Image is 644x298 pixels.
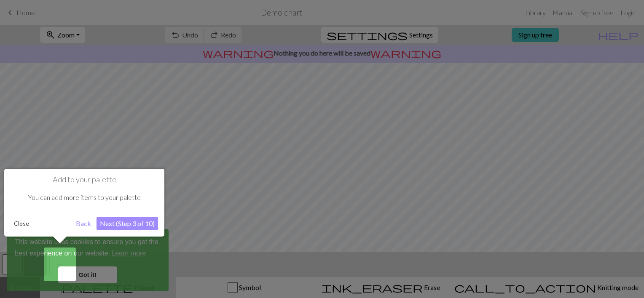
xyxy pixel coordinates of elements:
div: You can add more items to your palette [11,184,158,210]
div: Add to your palette [4,169,164,237]
button: Close [11,217,32,230]
h1: Add to your palette [11,175,158,184]
button: Next (Step 3 of 10) [97,217,158,230]
button: Back [72,217,94,230]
